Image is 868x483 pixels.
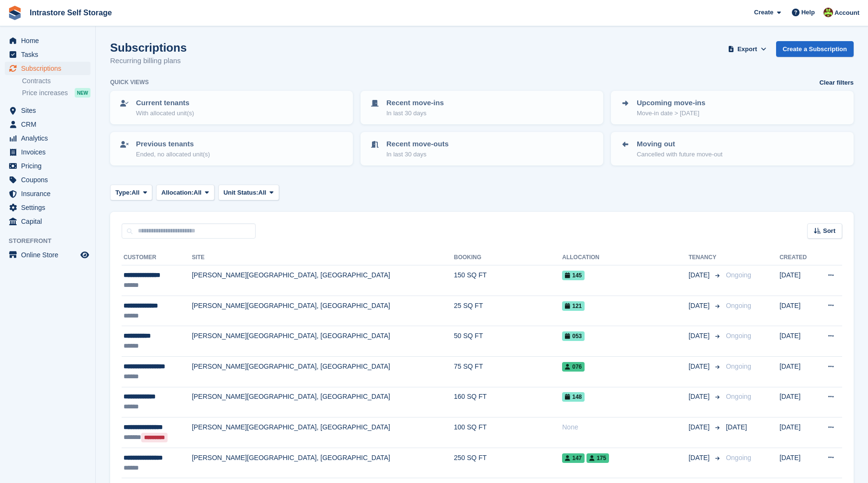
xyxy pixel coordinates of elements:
[454,387,562,417] td: 160 SQ FT
[562,271,585,280] span: 145
[5,187,90,200] a: menu
[192,250,454,265] th: Site
[688,422,711,432] span: [DATE]
[5,201,90,214] a: menu
[823,8,833,17] img: Emily Clark
[21,48,79,61] span: Tasks
[5,104,90,117] a: menu
[819,78,854,88] a: Clear filters
[726,332,751,340] span: Ongoing
[726,41,768,57] button: Export
[9,236,95,246] span: Storefront
[110,78,149,87] h6: Quick views
[5,159,90,173] a: menu
[21,173,79,187] span: Coupons
[21,248,79,262] span: Online Store
[192,356,454,387] td: [PERSON_NAME][GEOGRAPHIC_DATA], [GEOGRAPHIC_DATA]
[754,8,773,17] span: Create
[5,145,90,159] a: menu
[737,44,757,54] span: Export
[612,92,853,123] a: Upcoming move-ins Move-in date > [DATE]
[161,188,193,198] span: Allocation:
[136,139,210,150] p: Previous tenants
[26,5,116,21] a: Intrastore Self Storage
[192,265,454,296] td: [PERSON_NAME][GEOGRAPHIC_DATA], [GEOGRAPHIC_DATA]
[5,118,90,131] a: menu
[562,301,585,311] span: 121
[726,362,751,370] span: Ongoing
[779,250,815,265] th: Created
[779,448,815,478] td: [DATE]
[192,296,454,326] td: [PERSON_NAME][GEOGRAPHIC_DATA], [GEOGRAPHIC_DATA]
[132,188,140,198] span: All
[637,109,705,118] p: Move-in date > [DATE]
[612,133,853,165] a: Moving out Cancelled with future move-out
[562,362,585,372] span: 076
[21,201,79,214] span: Settings
[779,387,815,417] td: [DATE]
[5,62,90,75] a: menu
[454,326,562,357] td: 50 SQ FT
[454,296,562,326] td: 25 SQ FT
[361,92,602,123] a: Recent move-ins In last 30 days
[5,132,90,145] a: menu
[111,133,352,165] a: Previous tenants Ended, no allocated unit(s)
[726,423,747,431] span: [DATE]
[562,250,688,265] th: Allocation
[688,250,722,265] th: Tenancy
[586,453,609,463] span: 175
[801,8,815,17] span: Help
[156,185,214,200] button: Allocation: All
[193,188,202,198] span: All
[110,41,187,54] h1: Subscriptions
[688,331,711,341] span: [DATE]
[136,109,194,118] p: With allocated unit(s)
[779,296,815,326] td: [DATE]
[22,88,90,98] a: Price increases NEW
[8,6,22,20] img: stora-icon-8386f47178a22dfd0bd8f6a31ec36ba5ce8667c1dd55bd0f319d3a0aa187defe.svg
[386,139,449,150] p: Recent move-outs
[259,188,267,198] span: All
[726,271,751,279] span: Ongoing
[562,392,585,402] span: 148
[823,226,835,236] span: Sort
[136,150,210,159] p: Ended, no allocated unit(s)
[122,250,192,265] th: Customer
[21,104,79,117] span: Sites
[22,88,68,98] span: Price increases
[192,448,454,478] td: [PERSON_NAME][GEOGRAPHIC_DATA], [GEOGRAPHIC_DATA]
[192,387,454,417] td: [PERSON_NAME][GEOGRAPHIC_DATA], [GEOGRAPHIC_DATA]
[688,392,711,402] span: [DATE]
[726,393,751,400] span: Ongoing
[5,173,90,187] a: menu
[224,188,259,198] span: Unit Status:
[21,62,79,75] span: Subscriptions
[192,326,454,357] td: [PERSON_NAME][GEOGRAPHIC_DATA], [GEOGRAPHIC_DATA]
[637,139,722,150] p: Moving out
[192,417,454,448] td: [PERSON_NAME][GEOGRAPHIC_DATA], [GEOGRAPHIC_DATA]
[386,109,444,118] p: In last 30 days
[75,88,90,98] div: NEW
[688,301,711,311] span: [DATE]
[688,453,711,463] span: [DATE]
[21,215,79,228] span: Capital
[22,77,90,86] a: Contracts
[688,270,711,280] span: [DATE]
[110,55,187,66] p: Recurring billing plans
[111,92,352,123] a: Current tenants With allocated unit(s)
[637,98,705,109] p: Upcoming move-ins
[454,448,562,478] td: 250 SQ FT
[21,145,79,159] span: Invoices
[776,41,854,57] a: Create a Subscription
[454,417,562,448] td: 100 SQ FT
[562,331,585,341] span: 053
[726,454,751,461] span: Ongoing
[726,302,751,309] span: Ongoing
[5,48,90,61] a: menu
[779,326,815,357] td: [DATE]
[688,362,711,372] span: [DATE]
[79,249,90,261] a: Preview store
[110,185,152,200] button: Type: All
[21,159,79,173] span: Pricing
[136,98,194,109] p: Current tenants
